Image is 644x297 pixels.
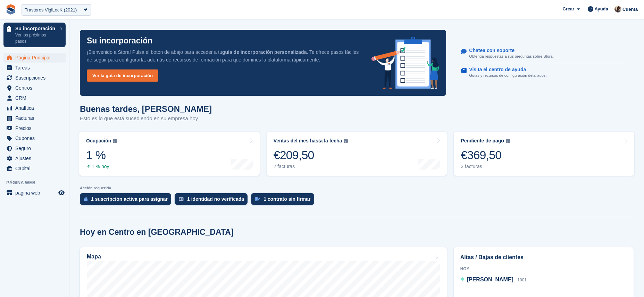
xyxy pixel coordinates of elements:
a: menu [3,103,66,113]
a: Chatea con soporte Obtenga respuestas a sus preguntas sobre Stora. [461,44,627,63]
div: 1 identidad no verificada [187,196,244,202]
span: Página Principal [15,53,57,63]
a: menú [3,188,66,198]
a: Ver la guía de incorporación [87,69,158,82]
a: Su incorporación Ver los próximos pasos [3,23,66,47]
a: Ocupación 1 % 1 % hoy [79,132,260,176]
p: Obtenga respuestas a sus preguntas sobre Stora. [469,53,553,59]
a: menu [3,93,66,103]
span: Precios [15,123,57,133]
div: Trasteros VigiLocK (2021) [25,7,77,14]
div: Ventas del mes hasta la fecha [274,138,342,144]
img: Patrick Blanc [614,6,621,13]
p: Ver los próximos pasos [15,32,57,44]
a: menu [3,143,66,153]
a: 1 identidad no verificada [175,193,251,208]
div: Pendiente de pago [461,138,504,144]
div: 3 facturas [461,164,510,170]
span: CRM [15,93,57,103]
span: Facturas [15,113,57,123]
a: Pendiente de pago €369,50 3 facturas [454,132,634,176]
span: Ayuda [595,6,608,13]
span: Tareas [15,63,57,73]
p: Visita el centro de ayuda [469,67,541,73]
a: [PERSON_NAME] 1001 [460,275,527,284]
span: 1001 [517,278,527,282]
img: icon-info-grey-7440780725fd019a000dd9b08b2336e03edf1995a4989e88bcd33f0948082b44.svg [344,139,348,143]
div: Hoy [460,266,627,272]
a: Visita el centro de ayuda Guías y recursos de configuración detallados. [461,63,627,82]
p: Su incorporación [15,26,57,31]
img: contract_signature_icon-13c848040528278c33f63329250d36e43548de30e8caae1d1a13099fd9432cc5.svg [255,197,260,201]
a: menu [3,133,66,143]
span: Cuenta [622,6,638,13]
h2: Mapa [87,254,101,260]
span: Ajustes [15,154,57,163]
span: página web [15,188,57,198]
h2: Hoy en Centro en [GEOGRAPHIC_DATA] [80,228,234,237]
div: 1 % [86,148,117,162]
a: menu [3,113,66,123]
a: 1 contrato sin firmar [251,193,317,208]
p: Chatea con soporte [469,48,548,53]
a: menu [3,73,66,83]
span: Suscripciones [15,73,57,83]
img: onboarding-info-6c161a55d2c0e0a8cae90662b2fe09162a5109e8cc188191df67fb4f79e88e88.svg [371,37,440,89]
a: menu [3,53,66,63]
div: 2 facturas [274,164,348,170]
img: verify_identity-adf6edd0f0f0b5bbfe63781bf79b02c33cf7c696d77639b501bdc392416b5a36.svg [179,197,184,201]
a: menu [3,164,66,173]
h2: Altas / Bajas de clientes [460,253,627,262]
p: Acción requerida [80,186,634,190]
div: 1 suscripción activa para asignar [91,196,168,202]
div: €369,50 [461,148,510,162]
span: Página web [6,179,69,186]
div: 1 % hoy [86,164,117,170]
span: Centros [15,83,57,93]
div: 1 contrato sin firmar [264,196,310,202]
span: [PERSON_NAME] [467,277,513,282]
strong: guía de incorporación personalizada [222,49,307,55]
a: menu [3,154,66,163]
span: Analítica [15,103,57,113]
a: menu [3,83,66,93]
div: €209,50 [274,148,348,162]
p: Esto es lo que está sucediendo en su empresa hoy [80,115,212,123]
img: stora-icon-8386f47178a22dfd0bd8f6a31ec36ba5ce8667c1dd55bd0f319d3a0aa187defe.svg [6,4,16,15]
span: Capital [15,164,57,173]
span: Seguro [15,143,57,153]
a: menu [3,123,66,133]
p: Guías y recursos de configuración detallados. [469,73,546,79]
img: icon-info-grey-7440780725fd019a000dd9b08b2336e03edf1995a4989e88bcd33f0948082b44.svg [113,139,117,143]
img: icon-info-grey-7440780725fd019a000dd9b08b2336e03edf1995a4989e88bcd33f0948082b44.svg [506,139,510,143]
a: 1 suscripción activa para asignar [80,193,175,208]
a: menu [3,63,66,73]
p: Su incorporación [87,37,152,45]
span: Crear [562,6,574,13]
img: active_subscription_to_allocate_icon-d502201f5373d7db506a760aba3b589e785aa758c864c3986d89f69b8ff3... [84,197,87,201]
p: ¡Bienvenido a Stora! Pulsa el botón de abajo para acceder a tu . Te ofrece pasos fáciles de segui... [87,48,360,64]
a: Vista previa de la tienda [57,189,66,197]
div: Ocupación [86,138,111,144]
a: Ventas del mes hasta la fecha €209,50 2 facturas [267,132,447,176]
h1: Buenas tardes, [PERSON_NAME] [80,104,212,114]
span: Cupones [15,133,57,143]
